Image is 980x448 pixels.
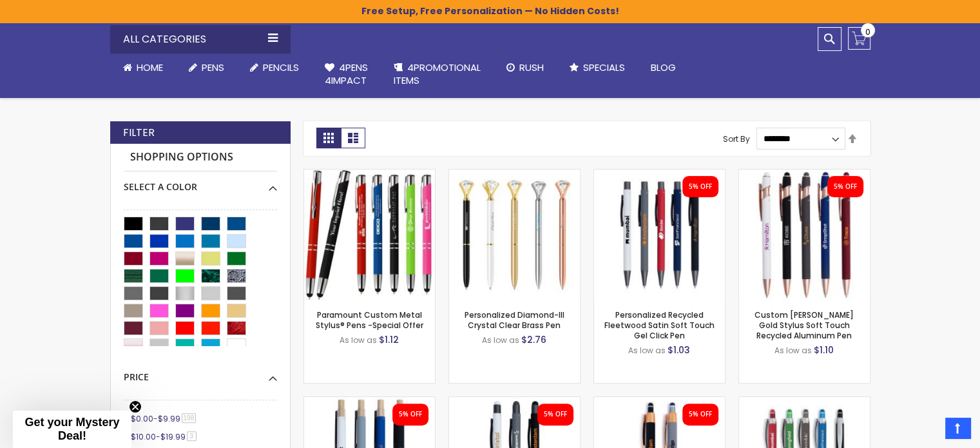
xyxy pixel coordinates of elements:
a: Pencils [237,54,312,82]
a: Personalized Diamond-III Crystal Clear Brass Pen [465,309,564,331]
div: 5% OFF [689,182,712,191]
span: As low as [628,345,666,356]
a: Paramount Custom Metal Stylus® Pens -Special Offer [304,169,435,180]
div: 5% OFF [399,410,422,419]
img: Custom Lexi Rose Gold Stylus Soft Touch Recycled Aluminum Pen [739,170,870,300]
span: $1.10 [814,344,834,356]
span: As low as [340,335,377,346]
a: $10.00-$19.993 [128,431,201,442]
div: 5% OFF [544,410,567,419]
div: Price [124,362,277,384]
a: Custom Recycled Fleetwood Stylus Satin Soft Touch Gel Click Pen [449,396,580,407]
div: Select A Color [124,171,277,193]
span: $2.76 [521,333,546,346]
strong: Grid [316,128,341,148]
span: $9.99 [158,413,180,424]
a: Rush [494,54,557,82]
strong: Shopping Options [124,144,277,171]
div: 5% OFF [834,182,857,191]
img: Paramount Custom Metal Stylus® Pens -Special Offer [304,170,435,300]
a: Eco-Friendly Aluminum Bali Satin Soft Touch Gel Click Pen [304,396,435,407]
img: Personalized Diamond-III Crystal Clear Brass Pen [449,170,580,300]
a: 0 [848,27,870,50]
a: Pens [176,54,237,82]
a: Personalized Recycled Fleetwood Satin Soft Touch Gel Click Pen [604,309,715,341]
span: $0.00 [131,413,153,424]
span: Specials [583,61,625,74]
a: Personalized Recycled Fleetwood Satin Soft Touch Gel Click Pen [594,169,725,180]
a: Personalized Diamond-III Crystal Clear Brass Pen [449,169,580,180]
span: 0 [865,26,870,38]
span: Rush [519,61,544,74]
a: Personalized Copper Penny Stylus Satin Soft Touch Click Metal Pen [594,396,725,407]
a: 4PROMOTIONALITEMS [381,54,494,95]
span: 4Pens 4impact [325,61,368,87]
span: $1.03 [668,344,690,356]
span: Get your Mystery Deal! [24,416,119,442]
a: Specials [557,54,638,82]
span: Pens [202,61,224,74]
iframe: Google Customer Reviews [874,413,980,448]
button: Close teaser [129,400,142,413]
span: $10.00 [131,431,156,442]
a: Paramount Custom Metal Stylus® Pens -Special Offer [316,309,423,331]
span: Blog [651,61,676,74]
span: As low as [774,345,812,356]
a: Blog [638,54,689,82]
div: 5% OFF [689,410,712,419]
span: $1.12 [379,333,399,346]
a: Promotional Hope Stylus Satin Soft Touch Click Metal Pen [739,396,870,407]
a: 4Pens4impact [312,54,381,95]
span: Pencils [263,61,299,74]
img: Personalized Recycled Fleetwood Satin Soft Touch Gel Click Pen [594,170,725,300]
span: Home [137,61,163,74]
span: 4PROMOTIONAL ITEMS [394,61,481,87]
a: Custom Lexi Rose Gold Stylus Soft Touch Recycled Aluminum Pen [739,169,870,180]
strong: Filter [123,126,155,140]
span: $19.99 [160,431,186,442]
span: 3 [187,431,197,441]
a: Custom [PERSON_NAME] Gold Stylus Soft Touch Recycled Aluminum Pen [754,309,854,341]
a: $0.00-$9.99198 [128,413,201,424]
a: Home [110,54,176,82]
div: Get your Mystery Deal!Close teaser [13,411,131,448]
div: All Categories [110,25,291,54]
span: As low as [482,335,519,346]
label: Sort By [723,133,750,144]
span: 198 [182,413,197,423]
